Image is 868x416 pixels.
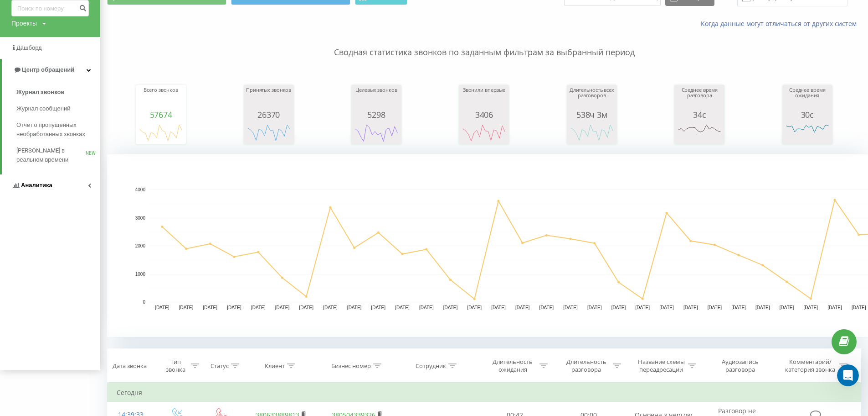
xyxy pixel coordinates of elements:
[467,305,482,310] text: [DATE]
[347,305,362,310] text: [DATE]
[515,305,530,310] text: [DATE]
[15,210,142,237] div: Допоможіть користувачеві [PERSON_NAME] зрозуміти, як він справляється:
[785,119,830,147] svg: A chart.
[677,87,722,110] div: Среднее время разговора
[15,165,142,183] div: Вибачте за тимчасові складнощі, та дякуємо за розуміння🙏
[163,358,189,374] div: Тип звонка
[837,364,859,386] iframe: Intercom live chat
[8,280,175,295] textarea: Повідомлення...
[488,358,537,374] div: Длительность ожидания
[251,305,266,310] text: [DATE]
[16,84,100,100] a: Журнал звонков
[29,299,36,306] button: вибір GIF-файлів
[635,305,650,310] text: [DATE]
[135,272,146,277] text: 1000
[15,184,63,191] b: Гарного дня!
[731,305,746,310] text: [DATE]
[143,4,160,21] button: Головна
[43,270,56,283] span: Погано
[331,362,371,370] div: Бизнес номер
[419,305,434,310] text: [DATE]
[21,182,52,189] span: Аналитика
[2,59,100,81] a: Центр обращений
[395,305,410,310] text: [DATE]
[135,187,146,192] text: 4000
[44,9,55,16] h1: Fin
[354,87,399,110] div: Целевых звонков
[569,110,615,119] div: 538ч 3м
[6,4,23,21] button: go back
[539,305,554,310] text: [DATE]
[86,270,99,283] span: Добре
[14,299,21,306] button: Вибір емодзі
[179,305,194,310] text: [DATE]
[160,4,176,20] div: Закрити
[569,87,615,110] div: Длительность всех разговоров
[113,362,147,370] div: Дата звонка
[211,362,229,370] div: Статус
[246,119,292,147] svg: A chart.
[755,305,770,310] text: [DATE]
[354,119,399,147] svg: A chart.
[107,28,861,58] p: Сводная статистика звонков по заданным фильтрам за выбранный период
[710,358,770,374] div: Аудиозапись разговора
[15,183,142,192] div: 😊
[785,87,830,110] div: Среднее время ожидания
[246,110,292,119] div: 26370
[416,362,446,370] div: Сотрудник
[461,110,507,119] div: 3406
[22,66,74,73] span: Центр обращений
[135,216,146,221] text: 3000
[354,110,399,119] div: 5298
[16,88,64,97] span: Журнал звонков
[827,305,842,310] text: [DATE]
[443,305,458,310] text: [DATE]
[637,358,686,374] div: Название схемы переадресации
[16,117,100,142] a: Отчет о пропущенных необработанных звонках
[569,119,615,147] svg: A chart.
[108,270,120,283] span: Чудово
[683,305,698,310] text: [DATE]
[562,358,611,374] div: Длительность разговора
[26,5,41,20] img: Profile image for Fin
[65,270,77,283] span: OK
[611,305,626,310] text: [DATE]
[246,87,292,110] div: Принятых звонков
[7,205,149,242] div: Допоможіть користувачеві [PERSON_NAME] зрозуміти, як він справляється:
[323,305,338,310] text: [DATE]
[11,19,37,28] div: Проекты
[7,243,175,308] div: Fin каже…
[563,305,578,310] text: [DATE]
[17,253,125,264] div: Оцініть бесіду
[16,146,86,164] span: [PERSON_NAME] в реальном времени
[135,243,146,248] text: 2000
[16,121,96,139] span: Отчет о пропущенных необработанных звонках
[299,305,313,310] text: [DATE]
[677,110,722,119] div: 34с
[784,358,837,374] div: Комментарий/категория звонка
[265,362,285,370] div: Клиент
[708,305,722,310] text: [DATE]
[22,270,35,283] span: Жахливо
[16,100,100,117] a: Журнал сообщений
[7,205,175,243] div: Fin каже…
[43,299,51,306] button: Завантажити вкладений файл
[138,119,184,147] svg: A chart.
[275,305,290,310] text: [DATE]
[785,110,830,119] div: 30с
[138,110,184,119] div: 57674
[108,384,861,402] td: Сегодня
[16,104,70,113] span: Журнал сообщений
[587,305,602,310] text: [DATE]
[227,305,241,310] text: [DATE]
[16,44,42,51] span: Дашборд
[677,119,722,147] svg: A chart.
[138,87,184,110] div: Всего звонков
[461,119,507,147] svg: A chart.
